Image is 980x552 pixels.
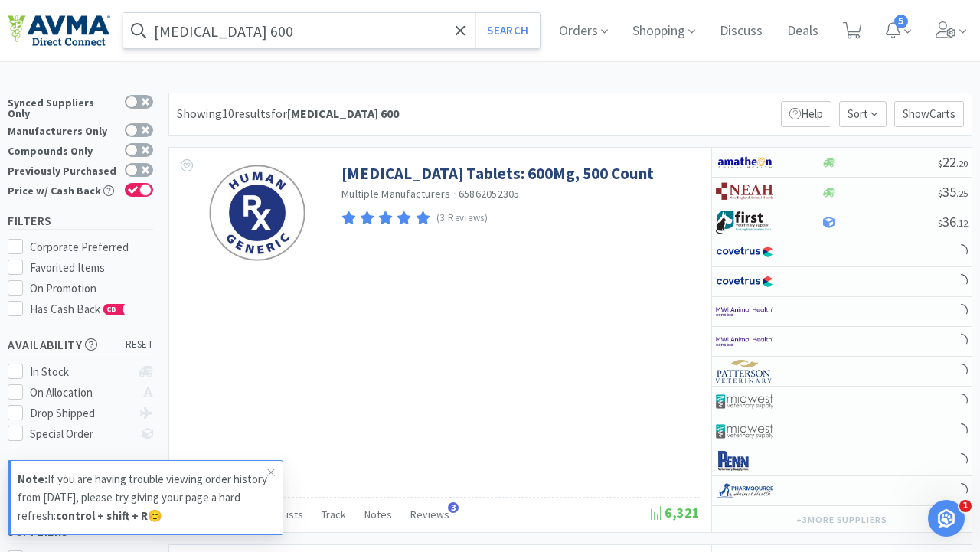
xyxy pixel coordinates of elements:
[18,470,267,525] p: If you are having trouble viewing order history from [DATE], please try giving your page a hard r...
[104,305,119,314] span: CB
[938,183,968,201] span: 35
[938,153,968,171] span: 22
[287,106,399,121] strong: [MEDICAL_DATA] 600
[8,183,117,196] div: Price w/ Cash Back
[938,217,942,229] span: $
[341,187,451,201] a: Multiple Manufacturers
[894,101,964,127] p: Show Carts
[30,279,154,298] div: On Promotion
[30,302,126,316] span: Has Cash Back
[716,390,773,413] img: 4dd14cff54a648ac9e977f0c5da9bc2e_5.png
[938,213,968,230] span: 36
[30,425,132,443] div: Special Order
[410,508,449,521] span: Reviews
[716,300,773,323] img: f6b2451649754179b5b4e0c70c3f7cb0_2.png
[8,15,110,47] img: e4e33dab9f054f5782a47901c742baa9_102.png
[714,24,769,38] a: Discuss
[938,188,942,199] span: $
[341,163,654,184] a: [MEDICAL_DATA] Tablets: 600Mg, 500 Count
[123,13,540,48] input: Search by item, sku, manufacturer, ingredient, size...
[716,211,773,234] img: 67d67680309e4a0bb49a5ff0391dcc42_6.png
[436,211,488,227] p: (3 Reviews)
[716,420,773,443] img: 4dd14cff54a648ac9e977f0c5da9bc2e_5.png
[8,336,153,354] h5: Availability
[648,504,700,521] span: 6,321
[928,500,965,537] iframe: Intercom live chat
[271,106,399,121] span: for
[839,101,887,127] span: Sort
[716,360,773,383] img: f5e969b455434c6296c6d81ef179fa71_3.png
[938,158,942,169] span: $
[18,472,47,486] strong: Note:
[30,384,132,402] div: On Allocation
[716,240,773,263] img: 77fca1acd8b6420a9015268ca798ef17_1.png
[282,508,303,521] span: Lists
[448,502,459,513] span: 3
[30,259,154,277] div: Favorited Items
[30,363,132,381] div: In Stock
[475,13,539,48] button: Search
[716,330,773,353] img: f6b2451649754179b5b4e0c70c3f7cb0_2.png
[56,508,148,523] strong: control + shift + R
[781,101,831,127] p: Help
[8,163,117,176] div: Previously Purchased
[8,95,117,119] div: Synced Suppliers Only
[207,163,307,263] img: 6835da6f062441e1adbd6b5ff3618601_381751.png
[894,15,908,28] span: 5
[956,158,968,169] span: . 20
[781,24,825,38] a: Deals
[956,188,968,199] span: . 25
[322,508,346,521] span: Track
[716,270,773,293] img: 77fca1acd8b6420a9015268ca798ef17_1.png
[8,123,117,136] div: Manufacturers Only
[956,217,968,229] span: . 12
[126,337,154,353] span: reset
[716,449,773,472] img: e1133ece90fa4a959c5ae41b0808c578_9.png
[789,509,895,531] button: +3more suppliers
[716,181,773,204] img: c73380972eee4fd2891f402a8399bcad_92.png
[453,187,456,201] span: ·
[716,479,773,502] img: 7915dbd3f8974342a4dc3feb8efc1740_58.png
[8,143,117,156] div: Compounds Only
[716,151,773,174] img: 3331a67d23dc422aa21b1ec98afbf632_11.png
[177,104,399,124] div: Showing 10 results
[459,187,520,201] span: 65862052305
[959,500,972,512] span: 1
[30,404,132,423] div: Drop Shipped
[30,238,154,256] div: Corporate Preferred
[8,212,153,230] h5: Filters
[364,508,392,521] span: Notes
